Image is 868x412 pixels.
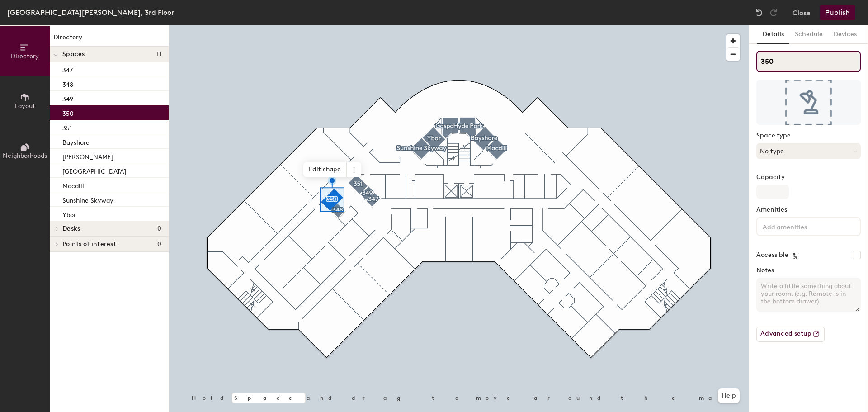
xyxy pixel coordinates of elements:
span: Desks [62,225,80,232]
span: Neighborhoods [3,152,47,160]
span: Points of interest [62,241,116,248]
span: Layout [15,102,35,110]
p: 349 [62,93,73,103]
p: 351 [62,122,72,132]
div: [GEOGRAPHIC_DATA][PERSON_NAME], 3rd Floor [7,7,174,18]
span: 11 [156,51,161,58]
p: [PERSON_NAME] [62,151,113,161]
button: Details [757,25,789,44]
button: Help [718,388,740,403]
span: 0 [157,225,161,232]
button: Schedule [789,25,828,44]
img: Redo [769,8,778,17]
img: The space named 350 [756,80,861,125]
span: Edit shape [303,162,347,177]
label: Capacity [756,174,861,181]
p: Sunshine Skyway [62,194,113,204]
button: Close [793,5,811,20]
label: Amenities [756,206,861,213]
p: 348 [62,78,73,89]
label: Space type [756,132,861,139]
button: Publish [820,5,855,20]
button: Advanced setup [756,327,825,342]
p: 350 [62,107,74,118]
label: Notes [756,267,861,274]
p: 347 [62,64,73,74]
img: Undo [755,8,764,17]
button: No type [756,143,861,159]
span: Spaces [62,51,85,58]
span: 0 [157,241,161,248]
p: Ybor [62,208,76,219]
span: Directory [11,52,39,60]
button: Devices [828,25,862,44]
label: Accessible [756,251,788,259]
h1: Directory [50,33,169,47]
input: Add amenities [761,221,842,232]
p: Bayshore [62,136,90,147]
p: [GEOGRAPHIC_DATA] [62,165,126,175]
p: Macdill [62,180,84,190]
